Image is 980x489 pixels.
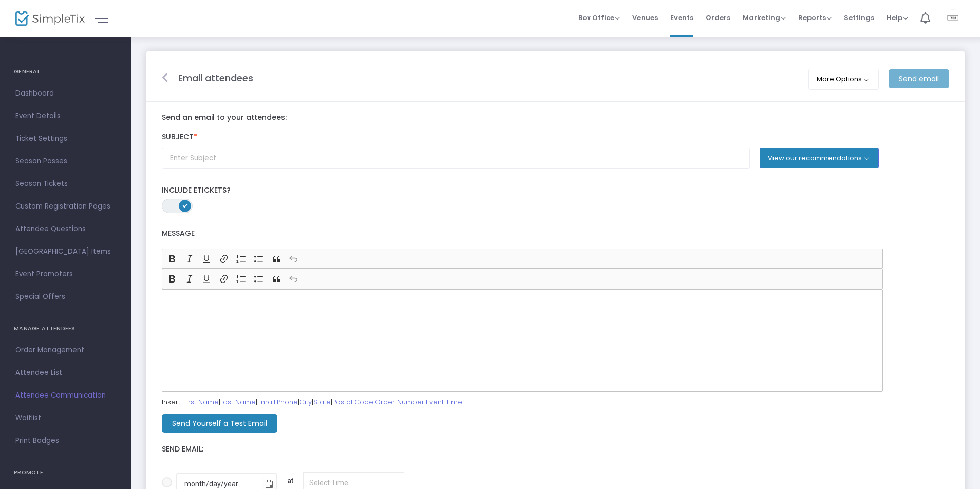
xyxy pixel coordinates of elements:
span: Attendee Questions [15,222,116,236]
label: Send an email to your attendees: [162,113,949,122]
h4: PROMOTE [14,462,117,483]
span: Help [887,13,908,23]
a: First Name [183,397,219,407]
span: Event Details [15,109,116,123]
span: Season Passes [15,155,116,168]
a: Order Number [375,397,424,407]
span: [GEOGRAPHIC_DATA] Items [15,245,116,258]
span: Settings [844,5,874,31]
a: Event Time [426,397,462,407]
div: Rich Text Editor, main [162,289,883,392]
m-button: Send Yourself a Test Email [162,414,277,433]
span: Dashboard [15,87,116,100]
span: Box Office [578,13,620,23]
input: Enter Subject [162,148,750,169]
span: Order Management [15,344,116,357]
span: Special Offers [15,290,116,304]
span: Custom Registration Pages [15,200,116,213]
span: Events [670,5,693,31]
div: Editor toolbar [162,269,883,289]
div: Editor toolbar [162,249,883,269]
span: Season Tickets [15,177,116,191]
h4: MANAGE ATTENDEES [14,318,117,339]
a: Email [257,397,275,407]
label: Include Etickets? [162,186,949,195]
span: Attendee Communication [15,389,116,402]
label: Send Email: [162,445,949,454]
p: at [282,476,298,488]
span: Venues [632,5,658,31]
a: City [299,397,312,407]
span: Orders [706,5,730,31]
button: More Options [808,69,879,89]
span: Waitlist [15,411,116,425]
span: Attendee List [15,366,116,380]
span: ON [183,203,188,208]
h4: GENERAL [14,62,117,82]
a: State [313,397,331,407]
a: Last Name [220,397,256,407]
button: View our recommendations [760,148,879,168]
span: Ticket Settings [15,132,116,145]
span: Reports [798,13,832,23]
m-panel-title: Email attendees [178,71,253,85]
a: Postal Code [332,397,373,407]
label: Subject [157,127,954,148]
label: Message [162,223,883,244]
span: Event Promoters [15,268,116,281]
span: Print Badges [15,434,116,447]
span: Marketing [743,13,786,23]
a: Phone [277,397,298,407]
